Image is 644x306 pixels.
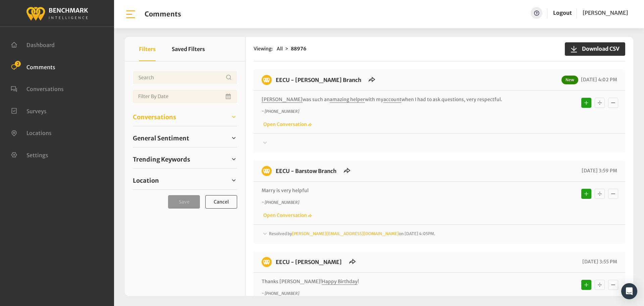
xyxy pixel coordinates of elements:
[276,77,361,83] a: EECU - [PERSON_NAME] Branch
[133,112,237,122] a: Conversations
[11,151,48,158] a: Settings
[26,107,47,114] span: Surveys
[272,166,340,176] h6: EECU - Barstow Branch
[262,75,272,85] img: benchmark
[224,90,233,103] button: Open Calendar
[11,41,55,48] a: Dashboard
[145,10,181,18] h1: Comments
[133,175,237,185] a: Location
[262,109,299,114] i: ~ [PHONE_NUMBER]
[580,96,620,110] div: Basic example
[580,187,620,201] div: Basic example
[133,155,190,164] span: Trending Keywords
[580,168,617,174] span: [DATE] 3:59 PM
[262,278,528,285] p: Thanks [PERSON_NAME]! !
[172,37,205,61] button: Saved Filters
[262,212,312,218] a: Open Conversation
[262,121,312,127] a: Open Conversation
[26,5,88,21] img: benchmark
[583,7,628,19] a: [PERSON_NAME]
[565,42,625,56] button: Download CSV
[272,257,346,267] h6: EECU - Clovis West
[262,187,528,194] p: Marry is very helpful
[383,96,401,103] span: account
[262,257,272,267] img: benchmark
[330,96,365,103] span: amazing helper
[277,46,283,52] span: All
[621,283,637,299] div: Open Intercom Messenger
[553,7,572,19] a: Logout
[26,86,64,92] span: Conversations
[262,230,617,238] div: Resolved by[PERSON_NAME][EMAIL_ADDRESS][DOMAIN_NAME]on [DATE] 4:05PM.
[26,130,52,136] span: Locations
[276,168,336,174] a: EECU - Barstow Branch
[579,77,617,83] span: [DATE] 4:02 PM
[133,154,237,164] a: Trending Keywords
[133,133,237,143] a: General Sentiment
[15,61,21,67] span: 2
[262,166,272,176] img: benchmark
[133,113,176,122] span: Conversations
[11,63,55,70] a: Comments 2
[125,8,137,20] img: bar
[291,46,307,52] strong: 88976
[578,45,620,53] span: Download CSV
[292,231,399,236] a: [PERSON_NAME][EMAIL_ADDRESS][DOMAIN_NAME]
[581,259,617,265] span: [DATE] 3:55 PM
[262,96,528,103] p: was such an with my when I had to ask questions, very respectful.
[26,63,55,70] span: Comments
[133,71,237,84] input: Username
[11,85,64,92] a: Conversations
[322,278,358,285] span: Happy Birthday
[561,76,578,84] span: New
[26,42,55,48] span: Dashboard
[133,176,159,185] span: Location
[205,195,237,209] button: Cancel
[269,231,435,236] span: Resolved by on [DATE] 4:05PM.
[580,278,620,292] div: Basic example
[133,90,237,103] input: Date range input field
[553,9,572,16] a: Logout
[11,107,47,114] a: Surveys
[26,151,48,158] span: Settings
[139,37,156,61] button: Filters
[262,96,303,103] span: [PERSON_NAME]
[133,134,189,143] span: General Sentiment
[272,75,365,85] h6: EECU - Armstrong Branch
[254,45,273,52] span: Viewing:
[11,129,52,136] a: Locations
[262,291,299,296] i: ~ [PHONE_NUMBER]
[583,9,628,16] span: [PERSON_NAME]
[276,259,342,265] a: EECU - [PERSON_NAME]
[262,200,299,205] i: ~ [PHONE_NUMBER]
